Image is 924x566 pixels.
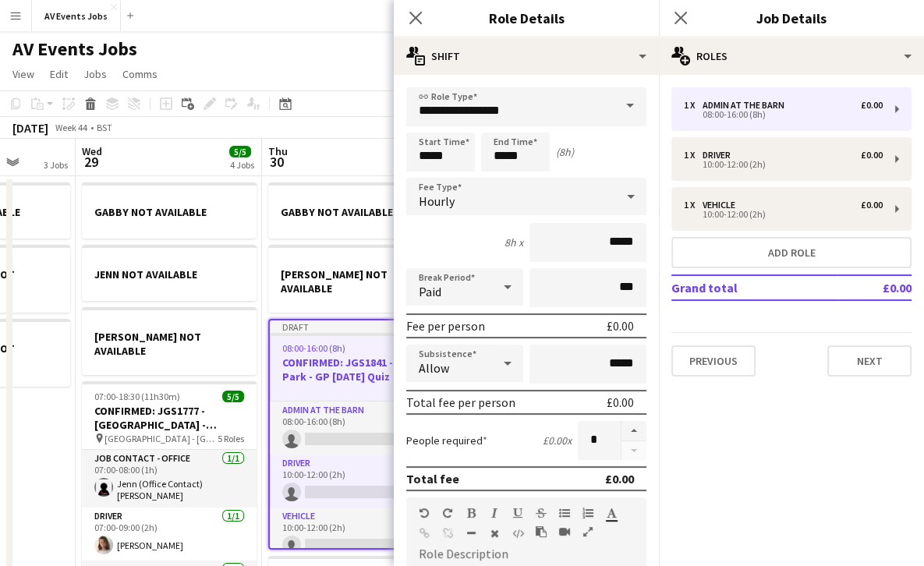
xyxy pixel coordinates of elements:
[218,433,244,444] span: 5 Roles
[51,122,90,133] span: Week 44
[559,507,570,519] button: Unordered List
[44,64,74,84] a: Edit
[442,507,453,519] button: Redo
[270,455,441,508] app-card-role: Driver0/110:00-12:00 (2h)
[268,319,443,550] app-job-card: Draft08:00-16:00 (8h)0/3CONFIRMED: JGS1841 - Green Park - GP [DATE] Quiz3 RolesAdmin at the Barn0...
[684,200,703,210] div: 1 x
[12,120,48,136] div: [DATE]
[406,318,485,334] div: Fee per person
[268,267,443,295] h3: [PERSON_NAME] NOT AVAILABLE
[282,342,345,354] span: 08:00-16:00 (8h)
[536,525,547,538] button: Paste as plain text
[82,508,257,561] app-card-role: Driver1/107:00-09:00 (2h)[PERSON_NAME]
[861,100,883,111] div: £0.00
[82,404,257,432] h3: CONFIRMED: JGS1777 - [GEOGRAPHIC_DATA] - TVS698666/1
[512,527,523,539] button: HTML Code
[6,64,41,84] a: View
[268,245,443,313] app-job-card: [PERSON_NAME] NOT AVAILABLE
[466,507,476,519] button: Bold
[222,391,244,402] span: 5/5
[270,508,441,561] app-card-role: Vehicle0/110:00-12:00 (2h)
[270,356,441,384] h3: CONFIRMED: JGS1841 - Green Park - GP [DATE] Quiz
[12,37,137,61] h1: AV Events Jobs
[582,525,593,538] button: Fullscreen
[266,153,288,171] span: 30
[94,391,180,402] span: 07:00-18:30 (11h30m)
[270,402,441,455] app-card-role: Admin at the Barn0/108:00-16:00 (8h)
[77,64,113,84] a: Jobs
[607,318,634,334] div: £0.00
[684,150,703,161] div: 1 x
[659,8,924,28] h3: Job Details
[83,67,107,81] span: Jobs
[50,67,68,81] span: Edit
[44,159,68,171] div: 3 Jobs
[671,275,837,300] td: Grand total
[556,145,574,159] div: (8h)
[82,245,257,301] app-job-card: JENN NOT AVAILABLE
[406,394,515,410] div: Total fee per person
[268,205,443,219] h3: GABBY NOT AVAILABLE
[605,471,634,486] div: £0.00
[268,182,443,239] app-job-card: GABBY NOT AVAILABLE
[230,159,254,171] div: 4 Jobs
[32,1,121,31] button: AV Events Jobs
[82,330,257,358] h3: [PERSON_NAME] NOT AVAILABLE
[671,345,756,377] button: Previous
[270,320,441,333] div: Draft
[671,237,912,268] button: Add role
[82,450,257,508] app-card-role: Job contact - Office1/107:00-08:00 (1h)Jenn (Office Contact) [PERSON_NAME]
[394,8,659,28] h3: Role Details
[684,210,883,218] div: 10:00-12:00 (2h)
[466,527,476,539] button: Horizontal Line
[582,507,593,519] button: Ordered List
[861,200,883,210] div: £0.00
[406,471,459,486] div: Total fee
[684,111,883,119] div: 08:00-16:00 (8h)
[419,193,455,209] span: Hourly
[12,67,34,81] span: View
[621,421,646,441] button: Increase
[659,37,924,75] div: Roles
[97,122,112,133] div: BST
[82,205,257,219] h3: GABBY NOT AVAILABLE
[489,507,500,519] button: Italic
[419,507,430,519] button: Undo
[861,150,883,161] div: £0.00
[606,507,617,519] button: Text Color
[684,100,703,111] div: 1 x
[419,360,449,376] span: Allow
[229,146,251,157] span: 5/5
[80,153,102,171] span: 29
[543,433,572,447] div: £0.00 x
[536,507,547,519] button: Strikethrough
[104,433,218,444] span: [GEOGRAPHIC_DATA] - [GEOGRAPHIC_DATA]
[82,144,102,158] span: Wed
[268,144,288,158] span: Thu
[512,507,523,519] button: Underline
[82,267,257,281] h3: JENN NOT AVAILABLE
[82,307,257,375] app-job-card: [PERSON_NAME] NOT AVAILABLE
[419,284,441,299] span: Paid
[607,394,634,410] div: £0.00
[406,433,487,447] label: People required
[504,235,523,249] div: 8h x
[703,200,742,210] div: Vehicle
[837,275,912,300] td: £0.00
[116,64,164,84] a: Comms
[703,100,791,111] div: Admin at the Barn
[82,182,257,239] app-job-card: GABBY NOT AVAILABLE
[489,527,500,539] button: Clear Formatting
[827,345,912,377] button: Next
[559,525,570,538] button: Insert video
[394,37,659,75] div: Shift
[703,150,737,161] div: Driver
[684,161,883,168] div: 10:00-12:00 (2h)
[122,67,158,81] span: Comms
